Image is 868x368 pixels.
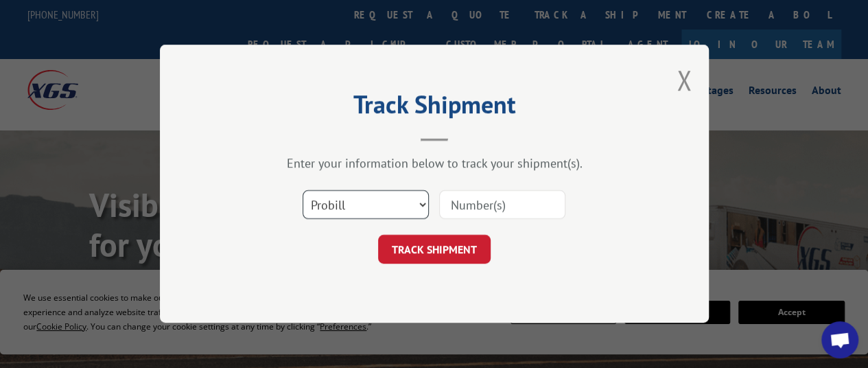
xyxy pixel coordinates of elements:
[821,321,858,358] div: Open chat
[378,235,491,264] button: TRACK SHIPMENT
[677,62,692,98] button: Close modal
[228,95,640,121] h2: Track Shipment
[439,191,565,220] input: Number(s)
[228,156,640,172] div: Enter your information below to track your shipment(s).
